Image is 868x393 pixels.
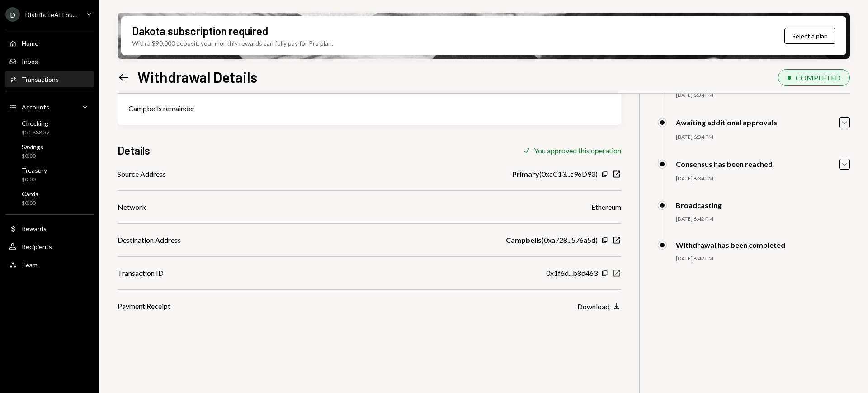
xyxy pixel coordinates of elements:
[128,103,610,114] div: Campbells remainder
[5,71,94,87] a: Transactions
[22,76,59,83] div: Transactions
[5,238,94,255] a: Recipients
[676,118,777,127] div: Awaiting additional approvals
[506,235,598,246] div: ( 0xa728...576a5d )
[118,235,181,246] div: Destination Address
[22,261,38,269] div: Team
[5,256,94,273] a: Team
[5,53,94,69] a: Inbox
[546,268,598,279] div: 0x1f6d...b8d463
[22,199,38,207] div: $0.00
[5,140,94,162] a: Savings$0.00
[22,243,52,251] div: Recipients
[118,143,150,158] h3: Details
[5,220,94,237] a: Rewards
[796,73,840,82] div: COMPLETED
[577,302,621,312] button: Download
[676,255,850,263] div: [DATE] 6:42 PM
[22,129,50,137] div: $51,888.37
[784,28,835,44] button: Select a plan
[5,7,20,22] div: D
[118,301,170,312] div: Payment Receipt
[5,187,94,209] a: Cards$0.00
[132,24,268,38] div: Dakota subscription required
[22,119,50,127] div: Checking
[22,103,49,111] div: Accounts
[25,11,77,19] div: DistributeAI Fou...
[591,202,621,213] div: Ethereum
[676,175,850,183] div: [DATE] 6:34 PM
[22,176,47,184] div: $0.00
[22,143,43,151] div: Savings
[22,166,47,174] div: Treasury
[22,225,47,232] div: Rewards
[577,302,609,311] div: Download
[676,133,850,141] div: [DATE] 6:34 PM
[132,38,333,48] div: With a $90,000 deposit, your monthly rewards can fully pay for Pro plan.
[22,39,38,47] div: Home
[118,268,164,279] div: Transaction ID
[676,215,850,223] div: [DATE] 6:42 PM
[22,152,43,160] div: $0.00
[512,169,539,180] b: Primary
[118,169,166,180] div: Source Address
[5,164,94,185] a: Treasury$0.00
[5,35,94,51] a: Home
[676,160,773,168] div: Consensus has been reached
[676,91,850,99] div: [DATE] 6:34 PM
[5,117,94,138] a: Checking$51,888.37
[22,190,38,198] div: Cards
[676,201,722,209] div: Broadcasting
[676,241,785,249] div: Withdrawal has been completed
[506,235,542,246] b: Campbells
[22,57,38,65] div: Inbox
[118,202,146,213] div: Network
[512,169,598,180] div: ( 0xaC13...c96D93 )
[137,68,257,86] h1: Withdrawal Details
[5,99,94,115] a: Accounts
[534,146,621,155] div: You approved this operation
